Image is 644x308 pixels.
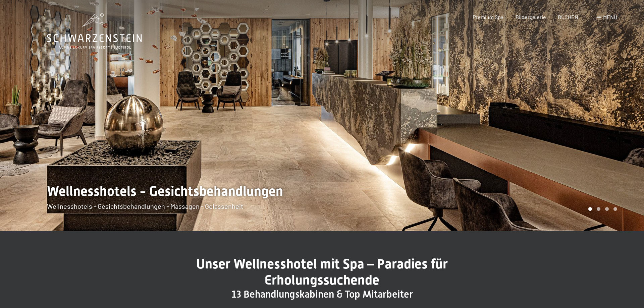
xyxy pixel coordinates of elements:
[586,207,617,211] div: Carousel Pagination
[613,207,617,211] div: Carousel Page 4
[473,14,503,20] a: Premium Spa
[558,14,578,20] a: BUCHEN
[588,207,592,211] div: Carousel Page 1 (Current Slide)
[603,14,617,20] span: Menü
[196,256,448,288] span: Unser Wellnesshotel mit Spa – Paradies für Erholungssuchende
[605,207,609,211] div: Carousel Page 3
[231,288,413,300] span: 13 Behandlungskabinen & Top Mitarbeiter
[516,14,546,20] a: Bildergalerie
[597,207,600,211] div: Carousel Page 2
